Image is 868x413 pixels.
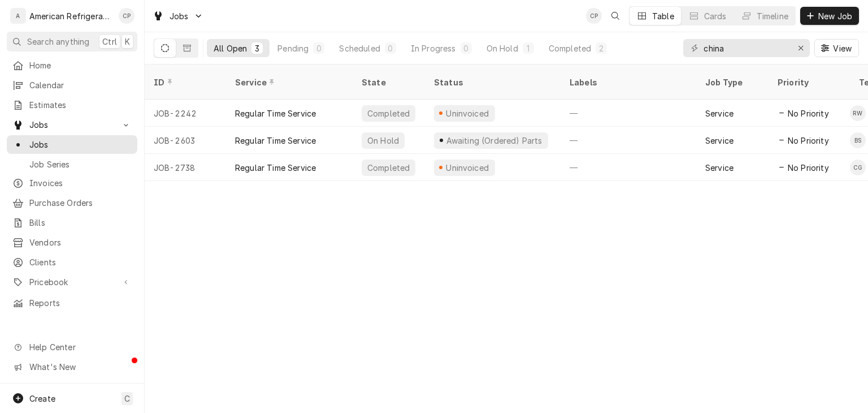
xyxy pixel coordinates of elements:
[7,294,137,312] a: Reports
[29,99,132,111] span: Estimates
[124,393,130,405] span: C
[119,8,134,24] div: Cordel Pyle's Avatar
[254,42,261,54] div: 3
[705,135,734,147] div: Service
[7,358,137,376] a: Go to What's New
[145,154,226,181] div: JOB-2738
[170,10,189,22] span: Jobs
[7,32,137,51] button: Search anythingCtrlK
[586,8,602,24] div: CP
[235,162,316,174] div: Regular Time Service
[235,135,316,147] div: Regular Time Service
[788,135,829,147] span: No Priority
[561,100,696,127] div: —
[29,341,131,353] span: Help Center
[29,361,131,373] span: What's New
[434,76,549,88] div: Status
[29,236,132,248] span: Vendors
[778,76,839,88] div: Priority
[7,96,137,114] a: Estimates
[463,42,470,54] div: 0
[757,10,788,22] div: Timeline
[366,162,411,174] div: Completed
[549,42,591,54] div: Completed
[7,338,137,356] a: Go to Help Center
[800,7,859,25] button: New Job
[29,139,132,150] span: Jobs
[705,162,734,174] div: Service
[148,7,208,25] a: Go to Jobs
[145,100,226,127] div: JOB-2242
[850,132,866,148] div: Brandon Stephens's Avatar
[411,42,456,54] div: In Progress
[315,42,322,54] div: 0
[214,42,247,54] div: All Open
[788,162,829,174] span: No Priority
[704,10,727,22] div: Cards
[7,174,137,192] a: Invoices
[7,273,137,291] a: Go to Pricebook
[235,107,316,119] div: Regular Time Service
[850,105,866,121] div: RW
[7,76,137,94] a: Calendar
[7,56,137,75] a: Home
[445,162,491,174] div: Uninvoiced
[119,8,134,24] div: CP
[850,105,866,121] div: Richard Wirick's Avatar
[445,135,543,147] div: Awaiting (Ordered) Parts
[339,42,380,54] div: Scheduled
[831,42,854,54] span: View
[7,253,137,272] a: Clients
[850,132,866,148] div: BS
[7,233,137,252] a: Vendors
[814,39,859,57] button: View
[7,213,137,232] a: Bills
[362,76,416,88] div: State
[586,8,602,24] div: Cordel Pyle's Avatar
[29,276,115,288] span: Pricebook
[145,127,226,154] div: JOB-2603
[125,36,130,48] span: K
[570,76,687,88] div: Labels
[10,8,26,24] div: A
[366,135,400,147] div: On Hold
[652,10,674,22] div: Table
[7,155,137,174] a: Job Series
[7,115,137,134] a: Go to Jobs
[7,135,137,154] a: Jobs
[235,76,341,88] div: Service
[154,76,215,88] div: ID
[850,160,866,175] div: Carlos Garcia's Avatar
[704,39,788,57] input: Keyword search
[102,36,117,48] span: Ctrl
[850,160,866,175] div: CG
[27,36,89,48] span: Search anything
[29,158,132,170] span: Job Series
[788,107,829,119] span: No Priority
[10,8,26,24] div: American Refrigeration LLC's Avatar
[606,7,624,25] button: Open search
[29,177,132,189] span: Invoices
[29,79,132,91] span: Calendar
[792,39,810,57] button: Erase input
[561,127,696,154] div: —
[487,42,518,54] div: On Hold
[29,197,132,209] span: Purchase Orders
[29,10,112,22] div: American Refrigeration LLC
[387,42,394,54] div: 0
[29,394,55,403] span: Create
[525,42,532,54] div: 1
[366,107,411,119] div: Completed
[29,256,132,268] span: Clients
[705,107,734,119] div: Service
[277,42,309,54] div: Pending
[7,193,137,212] a: Purchase Orders
[29,119,115,131] span: Jobs
[29,297,132,309] span: Reports
[598,42,605,54] div: 2
[29,217,132,229] span: Bills
[561,154,696,181] div: —
[29,59,132,71] span: Home
[705,76,759,88] div: Job Type
[816,10,854,22] span: New Job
